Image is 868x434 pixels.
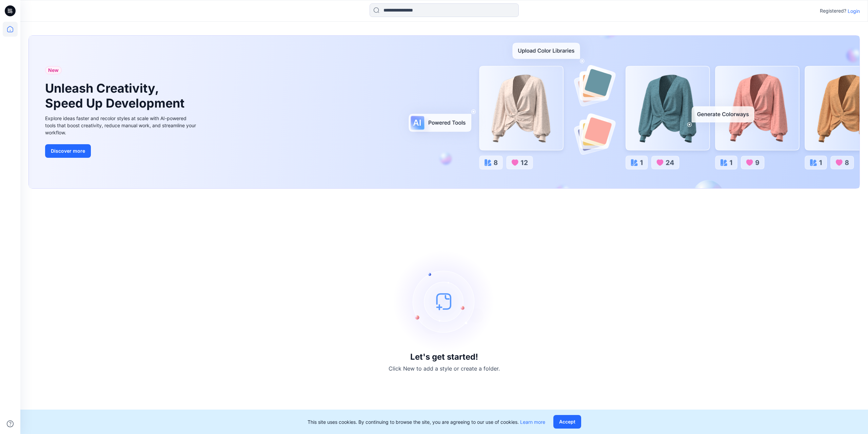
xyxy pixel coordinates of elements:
[393,250,495,352] img: empty-state-image.svg
[308,418,545,426] p: This site uses cookies. By continuing to browse the site, you are agreeing to our use of cookies.
[45,115,198,136] div: Explore ideas faster and recolor styles at scale with AI-powered tools that boost creativity, red...
[848,7,860,15] p: Login
[520,419,545,425] a: Learn more
[45,144,198,158] a: Discover more
[48,66,59,74] span: New
[45,81,188,110] h1: Unleash Creativity, Speed Up Development
[389,364,500,373] p: Click New to add a style or create a folder.
[553,415,581,429] button: Accept
[820,7,846,15] p: Registered?
[410,352,478,362] h3: Let's get started!
[45,144,91,158] button: Discover more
